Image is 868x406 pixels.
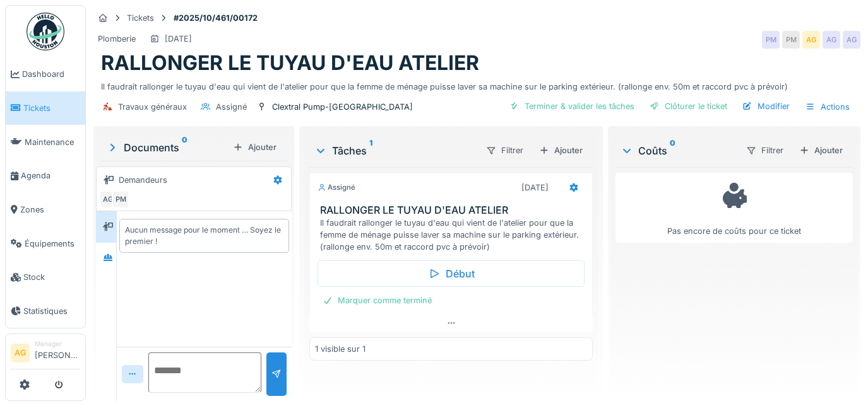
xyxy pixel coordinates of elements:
[99,190,117,208] div: AG
[22,68,80,80] span: Dashboard
[624,178,845,237] div: Pas encore de coûts pour ce ticket
[6,159,85,193] a: Agenda
[670,143,675,158] sup: 0
[23,305,80,317] span: Statistiques
[6,125,85,159] a: Maintenance
[25,136,80,148] span: Maintenance
[127,12,154,24] div: Tickets
[314,143,475,158] div: Tâches
[6,294,85,328] a: Statistiques
[6,226,85,260] a: Équipements
[318,292,437,309] div: Marquer comme terminé
[106,140,228,155] div: Documents
[125,224,283,247] div: Aucun message pour le moment … Soyez le premier !
[27,13,64,50] img: Badge_color-CXgf-gQk.svg
[315,343,366,355] div: 1 visible sur 1
[23,271,80,283] span: Stock
[645,98,732,115] div: Clôturer le ticket
[621,143,735,158] div: Coûts
[480,141,529,159] div: Filtrer
[112,190,129,208] div: PM
[119,174,167,186] div: Demandeurs
[521,182,549,194] div: [DATE]
[6,260,85,294] a: Stock
[228,139,282,156] div: Ajouter
[794,142,848,159] div: Ajouter
[35,339,80,349] div: Manager
[169,12,263,24] strong: #2025/10/461/00172
[782,31,800,49] div: PM
[318,260,585,287] div: Début
[11,339,80,369] a: AG Manager[PERSON_NAME]
[6,91,85,125] a: Tickets
[320,204,587,216] h3: RALLONGER LE TUYAU D'EAU ATELIER
[737,98,795,115] div: Modifier
[369,143,372,158] sup: 1
[20,204,80,216] span: Zones
[21,170,80,182] span: Agenda
[6,193,85,227] a: Zones
[35,339,80,366] li: [PERSON_NAME]
[23,102,80,114] span: Tickets
[272,101,413,113] div: Clextral Pump-[GEOGRAPHIC_DATA]
[6,57,85,91] a: Dashboard
[843,31,860,49] div: AG
[504,98,639,115] div: Terminer & valider les tâches
[740,141,789,159] div: Filtrer
[762,31,780,49] div: PM
[98,33,136,45] div: Plomberie
[11,344,30,362] li: AG
[320,217,587,253] div: Il faudrait rallonger le tuyau d'eau qui vient de l'atelier pour que la femme de ménage puisse la...
[101,51,479,75] h1: RALLONGER LE TUYAU D'EAU ATELIER
[216,101,247,113] div: Assigné
[25,238,80,250] span: Équipements
[182,140,187,155] sup: 0
[318,182,355,193] div: Assigné
[800,98,855,116] div: Actions
[823,31,840,49] div: AG
[802,31,820,49] div: AG
[165,33,192,45] div: [DATE]
[101,76,853,93] div: Il faudrait rallonger le tuyau d'eau qui vient de l'atelier pour que la femme de ménage puisse la...
[534,142,588,159] div: Ajouter
[118,101,187,113] div: Travaux généraux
